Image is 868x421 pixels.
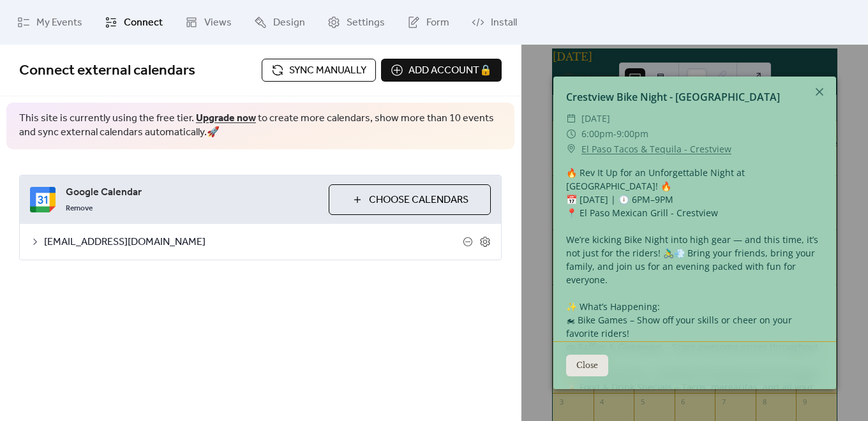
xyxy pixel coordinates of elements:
[329,184,491,215] button: Choose Calendars
[566,355,608,376] button: Close
[36,15,82,31] span: My Events
[30,187,56,212] img: google
[176,5,241,40] a: Views
[204,15,232,31] span: Views
[581,128,613,140] span: 6:00pm
[581,111,610,126] span: [DATE]
[19,112,502,140] span: This site is currently using the free tier. to create more calendars, show more than 10 events an...
[426,15,449,31] span: Form
[44,235,463,250] span: [EMAIL_ADDRESS][DOMAIN_NAME]
[95,5,172,40] a: Connect
[347,15,385,31] span: Settings
[8,5,92,40] a: My Events
[566,142,576,157] div: ​
[66,185,318,200] span: Google Calendar
[398,5,459,40] a: Form
[581,142,731,157] a: El Paso Tacos & Tequila - Crestview
[613,128,617,140] span: -
[318,5,394,40] a: Settings
[462,5,527,40] a: Install
[566,111,576,126] div: ​
[273,15,305,31] span: Design
[244,5,315,40] a: Design
[617,128,648,140] span: 9:00pm
[553,89,836,105] div: Crestview Bike Night - [GEOGRAPHIC_DATA]
[196,108,256,128] a: Upgrade now
[124,15,163,31] span: Connect
[262,59,376,82] button: Sync manually
[491,15,517,31] span: Install
[289,63,366,78] span: Sync manually
[66,203,93,214] span: Remove
[369,193,468,208] span: Choose Calendars
[19,57,195,85] span: Connect external calendars
[566,126,576,142] div: ​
